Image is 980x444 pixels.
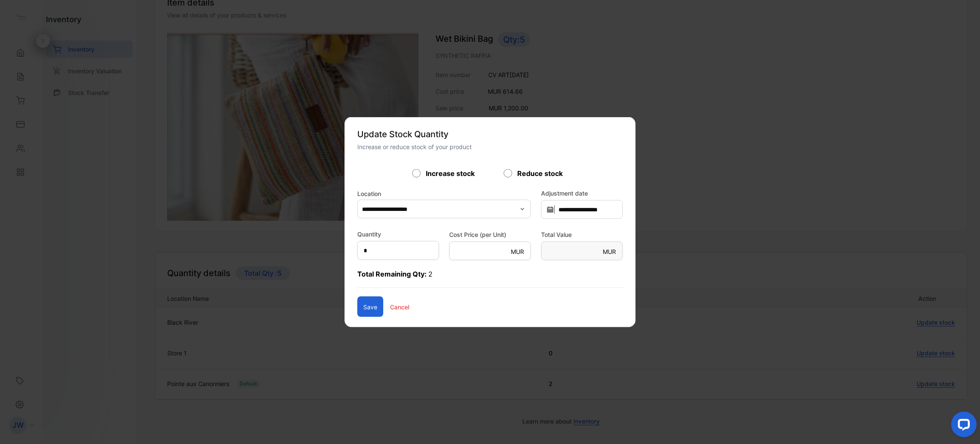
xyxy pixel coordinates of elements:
p: Cancel [390,302,409,311]
label: Adjustment date [541,189,623,198]
label: Total Value [541,230,623,239]
iframe: LiveChat chat widget [944,408,980,444]
label: Cost Price (per Unit) [449,230,531,239]
label: Reduce stock [517,168,563,179]
p: Total Remaining Qty: [357,269,623,288]
label: Location [357,189,531,198]
p: MUR [511,247,524,256]
label: Increase stock [426,168,475,179]
span: 2 [428,270,433,278]
p: Increase or reduce stock of your product [357,142,533,151]
p: MUR [603,247,616,256]
p: Update Stock Quantity [357,128,533,141]
label: Quantity [357,230,381,239]
button: Save [357,297,383,317]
